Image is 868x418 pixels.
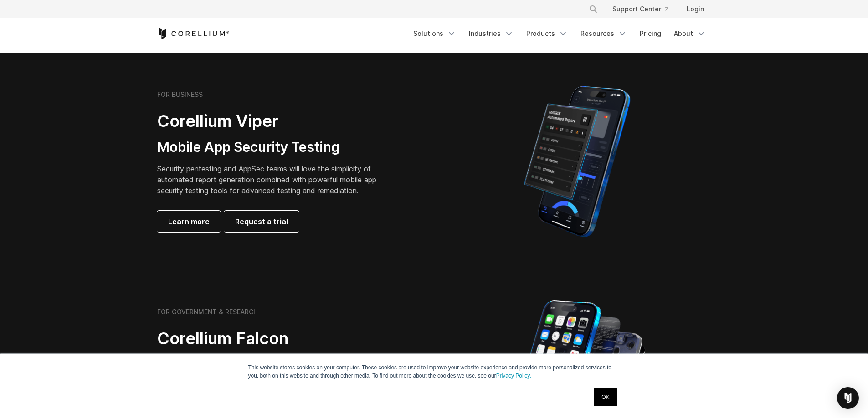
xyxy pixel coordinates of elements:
div: Navigation Menu [408,25,711,42]
a: Request a trial [224,211,299,232]
h3: Mobile App Security Testing [157,139,390,156]
span: Request a trial [235,216,288,227]
a: Learn more [157,211,221,232]
p: This website stores cookies on your computer. These cookies are used to improve your website expe... [248,363,620,380]
span: Learn more [168,216,210,227]
p: Security pentesting and AppSec teams will love the simplicity of automated report generation comb... [157,163,390,196]
a: Industries [463,25,519,42]
div: Navigation Menu [578,1,711,17]
a: Pricing [634,25,667,42]
a: About [668,25,711,42]
a: Products [521,25,573,42]
button: Search [585,1,601,17]
a: Login [679,1,711,17]
h2: Corellium Viper [157,111,390,131]
a: Corellium Home [157,28,230,39]
a: Privacy Policy. [496,373,531,379]
a: OK [594,388,617,406]
h6: FOR GOVERNMENT & RESEARCH [157,308,258,316]
div: Open Intercom Messenger [837,387,859,409]
a: Solutions [408,25,462,42]
a: Support Center [605,1,676,17]
a: Resources [575,25,632,42]
img: Corellium MATRIX automated report on iPhone showing app vulnerability test results across securit... [508,82,646,241]
h6: FOR BUSINESS [157,91,203,99]
h2: Corellium Falcon [157,328,412,349]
